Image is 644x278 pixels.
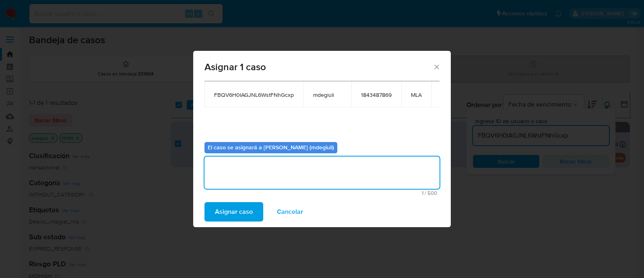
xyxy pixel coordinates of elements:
[204,202,263,222] button: Asignar caso
[266,202,314,222] button: Cancelar
[193,51,451,227] div: assign-modal
[411,91,422,98] span: MLA
[208,143,334,151] b: El caso se asignará a [PERSON_NAME] (mdegiuli)
[277,203,303,221] span: Cancelar
[215,203,253,221] span: Asignar caso
[204,62,433,72] span: Asignar 1 caso
[313,91,342,98] span: mdegiuli
[214,91,294,98] span: FBQV6H0IAGJNL6WstFNhGcxp
[433,63,440,70] button: Cerrar ventana
[361,91,392,98] span: 1843487869
[207,190,437,196] span: Máximo 500 caracteres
